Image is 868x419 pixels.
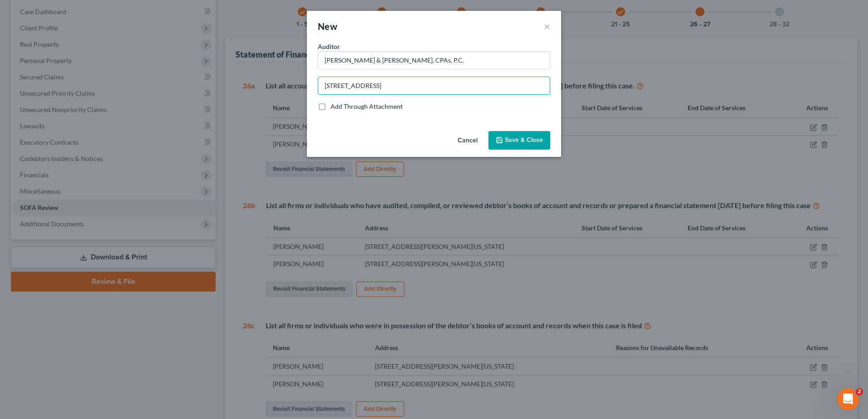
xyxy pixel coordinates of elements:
label: Add Through Attachment [330,102,403,111]
input: Enter address... [318,77,550,94]
button: Save & Close [488,131,550,150]
button: × [544,21,550,32]
iframe: Intercom live chat [837,388,859,410]
span: 2 [856,388,863,395]
span: Save & Close [505,136,543,144]
input: Enter name... [318,52,550,69]
span: New [318,21,337,32]
span: Auditor [318,43,340,50]
button: Cancel [450,132,485,150]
